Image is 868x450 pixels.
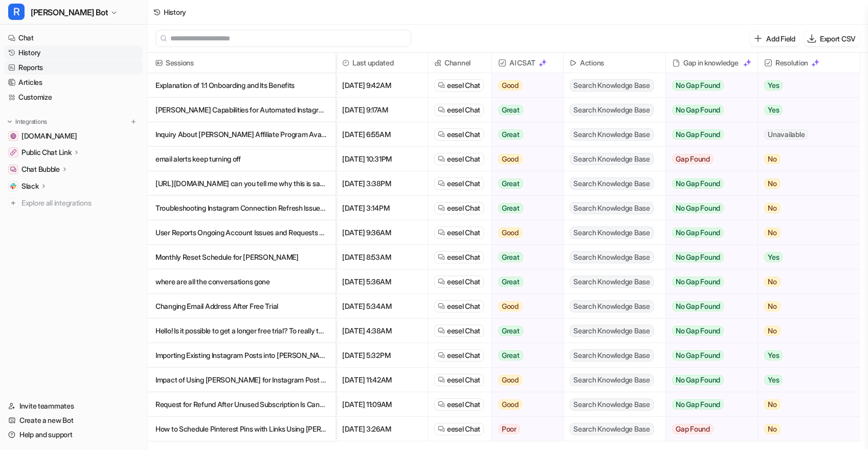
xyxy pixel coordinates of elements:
[672,326,724,336] span: No Gap Found
[155,269,327,294] p: where are all the conversations gone
[155,171,327,196] p: [URL][DOMAIN_NAME] can you tell me why this is saying it didn't pst, but it's definitely showing ...
[498,203,523,213] span: Great
[155,417,327,441] p: How to Schedule Pinterest Pins with Links Using [PERSON_NAME]
[447,105,480,115] span: eesel Chat
[672,399,724,410] span: No Gap Found
[155,73,327,98] p: Explanation of 1:1 Onboarding and Its Benefits
[21,147,72,157] p: Public Chat Link
[340,147,424,171] span: [DATE] 10:31PM
[438,277,480,287] a: eesel Chat
[447,80,480,91] span: eesel Chat
[666,147,750,171] button: Gap Found
[10,166,16,172] img: Chat Bubble
[155,220,327,245] p: User Reports Ongoing Account Issues and Requests Assistance
[438,203,480,213] a: eesel Chat
[447,326,480,336] span: eesel Chat
[438,401,445,408] img: eeselChat
[764,228,781,238] span: No
[492,171,557,196] button: Great
[155,245,327,269] p: Monthly Reset Schedule for [PERSON_NAME]
[764,203,781,213] span: No
[764,105,783,115] span: Yes
[570,202,654,214] span: Search Knowledge Base
[10,183,16,189] img: Slack
[570,300,654,312] span: Search Knowledge Base
[762,53,856,73] span: Resolution
[438,228,480,238] a: eesel Chat
[492,73,557,98] button: Good
[155,294,327,319] p: Changing Email Address After Free Trial
[570,104,654,116] span: Search Knowledge Base
[340,245,424,269] span: [DATE] 8:53AM
[447,252,480,262] span: eesel Chat
[6,118,13,125] img: expand menu
[492,294,557,319] button: Good
[447,399,480,410] span: eesel Chat
[438,399,480,410] a: eesel Chat
[498,375,522,385] span: Good
[758,294,852,319] button: No
[31,5,108,19] span: [PERSON_NAME] Bot
[438,375,480,385] a: eesel Chat
[438,301,480,311] a: eesel Chat
[155,343,327,368] p: Importing Existing Instagram Posts into [PERSON_NAME] Calendar
[155,98,327,122] p: [PERSON_NAME] Capabilities for Automated Instagram Story Reposting
[758,392,852,417] button: No
[672,375,724,385] span: No Gap Found
[4,90,143,104] a: Customize
[492,245,557,269] button: Great
[764,375,783,385] span: Yes
[447,178,480,189] span: eesel Chat
[764,350,783,361] span: Yes
[340,122,424,147] span: [DATE] 6:55AM
[438,352,445,359] img: eeselChat
[340,343,424,368] span: [DATE] 5:32PM
[764,178,781,189] span: No
[758,73,852,98] button: Yes
[340,368,424,392] span: [DATE] 11:42AM
[570,325,654,337] span: Search Knowledge Base
[438,252,480,262] a: eesel Chat
[570,349,654,362] span: Search Knowledge Base
[498,80,522,91] span: Good
[498,301,522,311] span: Good
[672,105,724,115] span: No Gap Found
[666,343,750,368] button: No Gap Found
[340,417,424,441] span: [DATE] 3:26AM
[672,228,724,238] span: No Gap Found
[666,196,750,220] button: No Gap Found
[164,7,186,17] div: History
[498,105,523,115] span: Great
[672,178,724,189] span: No Gap Found
[570,398,654,411] span: Search Knowledge Base
[340,319,424,343] span: [DATE] 4:38AM
[580,53,604,73] h2: Actions
[766,33,795,44] p: Add Field
[438,105,480,115] a: eesel Chat
[804,31,860,46] button: Export CSV
[764,129,808,140] span: Unavailable
[750,31,799,46] button: Add Field
[8,198,18,208] img: explore all integrations
[10,149,16,155] img: Public Chat Link
[764,154,781,164] span: No
[492,269,557,294] button: Great
[492,122,557,147] button: Great
[492,368,557,392] button: Good
[340,220,424,245] span: [DATE] 9:36AM
[447,375,480,385] span: eesel Chat
[21,195,139,211] span: Explore all integrations
[666,294,750,319] button: No Gap Found
[570,128,654,141] span: Search Knowledge Base
[666,319,750,343] button: No Gap Found
[758,171,852,196] button: No
[438,376,445,384] img: eeselChat
[4,46,143,60] a: History
[672,252,724,262] span: No Gap Found
[340,171,424,196] span: [DATE] 3:38PM
[438,303,445,310] img: eeselChat
[155,122,327,147] p: Inquiry About [PERSON_NAME] Affiliate Program Availability
[447,154,480,164] span: eesel Chat
[758,368,852,392] button: Yes
[666,392,750,417] button: No Gap Found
